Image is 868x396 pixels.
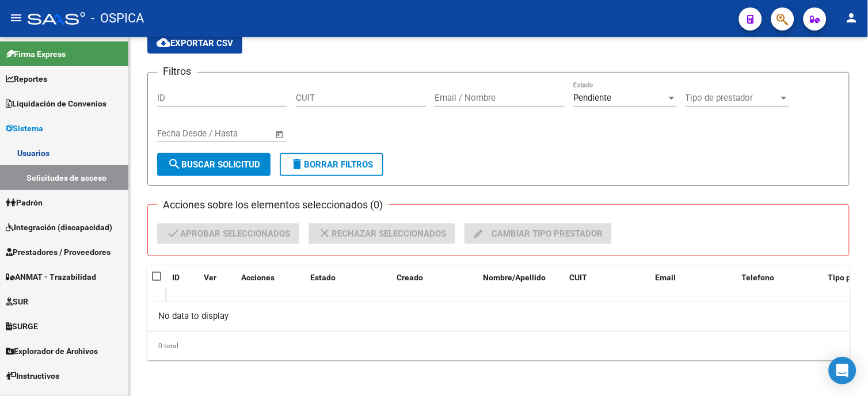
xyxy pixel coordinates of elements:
mat-icon: menu [9,11,23,25]
span: Aprobar seleccionados [166,223,290,244]
span: - OSPICA [91,6,144,31]
datatable-header-cell: ID [167,265,199,303]
div: Open Intercom Messenger [829,357,856,384]
span: Liquidación de Convenios [6,97,106,110]
span: Reportes [6,73,47,85]
datatable-header-cell: Ver [199,265,237,303]
h3: Acciones sobre los elementos seleccionados (0) [157,197,389,213]
datatable-header-cell: Acciones [237,265,306,303]
datatable-header-cell: CUIT [565,265,651,303]
input: Start date [157,128,195,139]
mat-icon: person [845,11,859,25]
span: Exportar CSV [157,38,233,48]
span: Sistema [6,122,43,135]
mat-icon: check [166,226,180,240]
button: Buscar solicitud [157,153,271,176]
span: ID [172,273,180,282]
button: Borrar Filtros [280,153,383,176]
span: SUR [6,295,28,308]
span: Estado [310,273,336,282]
span: Ver [204,273,216,282]
span: Padrón [6,196,43,209]
button: Cambiar tipo prestador [465,223,612,244]
span: Tipo de prestador [686,93,779,103]
mat-icon: delete [290,157,304,171]
span: Telefono [742,273,775,282]
span: Pendiente [573,93,611,103]
span: Integración (discapacidad) [6,221,112,234]
span: Explorador de Archivos [6,345,98,357]
datatable-header-cell: Nombre/Apellido [478,265,565,303]
button: Rechazar seleccionados [309,223,455,244]
button: Aprobar seleccionados [157,223,299,244]
datatable-header-cell: Creado [392,265,478,303]
span: Borrar Filtros [290,159,373,170]
span: ANMAT - Trazabilidad [6,271,96,283]
mat-icon: cloud_download [157,36,170,49]
h3: Filtros [157,63,197,79]
span: Acciones [241,273,275,282]
span: Rechazar seleccionados [318,223,446,244]
span: Instructivos [6,370,59,382]
input: End date [205,128,261,139]
datatable-header-cell: Telefono [737,265,824,303]
mat-icon: close [318,226,332,240]
span: SURGE [6,320,38,333]
span: Email [656,273,676,282]
datatable-header-cell: Estado [306,265,392,303]
span: Prestadores / Proveedores [6,246,111,258]
button: Open calendar [273,128,287,141]
datatable-header-cell: Email [651,265,737,303]
span: CUIT [569,273,587,282]
span: Nombre/Apellido [483,273,546,282]
span: Firma Express [6,48,66,60]
mat-icon: search [167,157,181,171]
span: Cambiar tipo prestador [474,223,603,244]
span: Buscar solicitud [167,159,260,170]
button: Exportar CSV [147,33,242,54]
div: 0 total [147,332,850,360]
div: No data to display [147,302,850,331]
span: Creado [397,273,423,282]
